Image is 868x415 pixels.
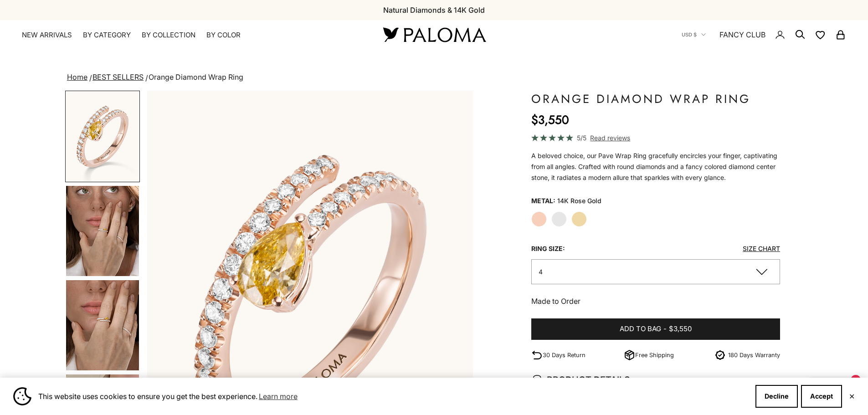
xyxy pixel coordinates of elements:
img: Cookie banner [13,387,31,405]
img: #YellowGold #RoseGold #WhiteGold [66,280,139,370]
summary: By Color [206,31,241,40]
p: 30 Days Return [543,350,586,360]
img: #YellowGold #RoseGold #WhiteGold [66,186,139,276]
button: Accept [801,385,842,408]
p: Made to Order [531,295,781,307]
button: Close [849,394,855,399]
span: 5/5 [577,133,586,143]
a: NEW ARRIVALS [22,31,72,40]
button: Go to item 5 [65,279,140,371]
nav: Secondary navigation [682,20,846,49]
h1: Orange Diamond Wrap Ring [531,91,781,107]
nav: breadcrumbs [65,71,803,84]
a: Home [67,72,87,82]
a: Learn more [257,389,299,403]
button: 4 [531,259,781,284]
button: Go to item 4 [65,185,140,277]
span: PRODUCT DETAILS [531,372,630,388]
button: USD $ [682,31,706,39]
a: FANCY CLUB [719,29,765,41]
button: Go to item 1 [65,91,140,182]
p: 180 Days Warranty [728,350,780,360]
button: Add to bag-$3,550 [531,318,781,340]
summary: By Category [83,31,131,40]
span: $3,550 [669,323,692,335]
summary: PRODUCT DETAILS [531,363,781,397]
span: Orange Diamond Wrap Ring [149,72,243,82]
span: Add to bag [620,323,661,335]
legend: Ring Size: [531,242,565,256]
button: Decline [755,385,798,408]
summary: By Collection [142,31,195,40]
sale-price: $3,550 [531,111,569,129]
img: #RoseGold [66,92,139,181]
span: Read reviews [590,133,630,143]
span: This website uses cookies to ensure you get the best experience. [38,389,748,403]
span: 4 [539,268,543,276]
variant-option-value: 14K Rose Gold [557,194,601,208]
p: Free Shipping [635,350,674,360]
a: Size Chart [743,245,780,252]
nav: Primary navigation [22,31,361,40]
a: BEST SELLERS [92,72,144,82]
span: USD $ [682,31,697,39]
div: A beloved choice, our Pave Wrap Ring gracefully encircles your finger, captivating from all angle... [531,150,781,183]
p: Natural Diamonds & 14K Gold [383,4,485,16]
a: 5/5 Read reviews [531,133,781,143]
legend: Metal: [531,194,555,208]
